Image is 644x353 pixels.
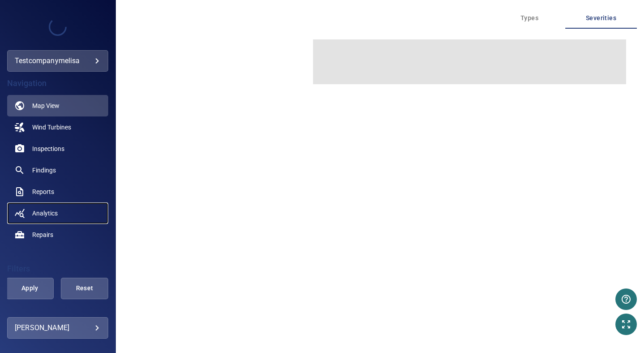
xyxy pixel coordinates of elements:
[32,123,71,132] span: Wind Turbines
[72,283,97,294] span: Reset
[15,321,101,335] div: [PERSON_NAME]
[32,144,64,153] span: Inspections
[32,209,58,218] span: Analytics
[7,224,108,245] a: repairs noActive
[6,278,54,299] button: Apply
[32,166,56,175] span: Findings
[32,187,54,196] span: Reports
[7,159,108,181] a: findings noActive
[7,50,108,72] div: testcompanymelisa
[61,278,108,299] button: Reset
[7,95,108,116] a: map active
[571,13,631,24] span: Severities
[7,138,108,159] a: inspections noActive
[32,101,59,110] span: Map View
[7,116,108,138] a: windturbines noActive
[499,13,560,24] span: Types
[7,181,108,202] a: reports noActive
[7,264,108,273] h4: Filters
[7,79,108,88] h4: Navigation
[32,230,53,239] span: Repairs
[15,54,101,68] div: testcompanymelisa
[17,283,42,294] span: Apply
[7,202,108,224] a: analytics noActive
